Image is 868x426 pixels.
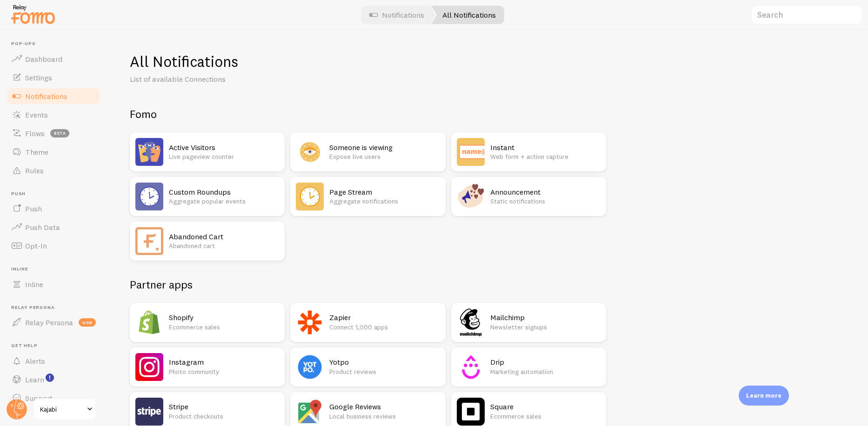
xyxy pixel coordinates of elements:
p: Aggregate popular events [169,197,279,206]
span: Push [25,204,42,213]
span: Relay Persona [11,305,101,311]
span: Inline [25,280,43,289]
img: Active Visitors [135,138,163,166]
h1: All Notifications [130,52,846,71]
img: Square [457,398,485,426]
img: Stripe [135,398,163,426]
h2: Google Reviews [329,402,440,412]
span: Notifications [25,92,67,101]
span: Kajabi [40,404,84,415]
span: Support [25,393,53,403]
p: Marketing automation [490,367,601,376]
a: Relay Persona new [6,313,101,332]
h2: Custom Roundups [169,187,279,197]
h2: Active Visitors [169,143,279,152]
span: Alerts [25,356,45,366]
img: Instagram [135,353,163,381]
img: Custom Roundups [135,183,163,210]
h2: Instant [490,143,601,152]
a: Flows beta [6,124,101,143]
a: Support [6,389,101,407]
h2: Announcement [490,187,601,197]
a: Kajabi [33,398,96,420]
a: Notifications [6,87,101,105]
h2: Zapier [329,313,440,322]
span: new [79,318,96,327]
h2: Mailchimp [490,313,601,322]
p: Local business reviews [329,412,440,421]
img: Shopify [135,308,163,336]
img: Instant [457,138,485,166]
span: Events [25,110,48,119]
img: fomo-relay-logo-orange.svg [10,2,56,26]
p: Web form + action capture [490,152,601,161]
span: Pop-ups [11,41,101,47]
a: Events [6,105,101,124]
a: Dashboard [6,50,101,68]
img: Google Reviews [296,398,324,426]
p: Ecommerce sales [490,412,601,421]
a: Push Data [6,218,101,236]
p: Connect 1,000 apps [329,322,440,332]
span: Inline [11,266,101,272]
a: Push [6,199,101,218]
p: Live pageview counter [169,152,279,161]
h2: Fomo [130,107,606,121]
span: Get Help [11,343,101,349]
h2: Partner apps [130,277,606,292]
p: Static notifications [490,197,601,206]
img: Abandoned Cart [135,227,163,255]
span: Theme [25,147,48,157]
a: Settings [6,68,101,87]
img: Someone is viewing [296,138,324,166]
img: Zapier [296,308,324,336]
span: Flows [25,129,45,138]
p: Photo community [169,367,279,376]
img: Yotpo [296,353,324,381]
h2: Stripe [169,402,279,412]
span: Push [11,191,101,197]
p: Aggregate notifications [329,197,440,206]
div: Learn more [739,386,789,406]
span: Push Data [25,223,60,232]
a: Learn [6,370,101,389]
img: Mailchimp [457,308,485,336]
p: Product reviews [329,367,440,376]
a: Inline [6,275,101,294]
span: Learn [25,375,44,384]
h2: Shopify [169,313,279,322]
a: Theme [6,143,101,161]
p: Abandoned cart [169,241,279,250]
h2: Someone is viewing [329,143,440,152]
span: Settings [25,73,52,82]
span: Relay Persona [25,318,73,327]
span: Rules [25,166,44,175]
p: Learn more [746,391,781,400]
span: beta [50,129,69,138]
a: Opt-In [6,236,101,255]
p: Ecommerce sales [169,322,279,332]
a: Rules [6,161,101,180]
span: Dashboard [25,54,62,64]
h2: Square [490,402,601,412]
h2: Page Stream [329,187,440,197]
p: List of available Connections [130,74,353,85]
h2: Yotpo [329,357,440,367]
p: Product checkouts [169,412,279,421]
svg: <p>Watch New Feature Tutorials!</p> [46,374,54,382]
h2: Abandoned Cart [169,232,279,242]
h2: Drip [490,357,601,367]
a: Alerts [6,352,101,370]
p: Expose live users [329,152,440,161]
img: Announcement [457,183,485,210]
img: Page Stream [296,183,324,210]
h2: Instagram [169,357,279,367]
p: Newsletter signups [490,322,601,332]
span: Opt-In [25,241,47,250]
img: Drip [457,353,485,381]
